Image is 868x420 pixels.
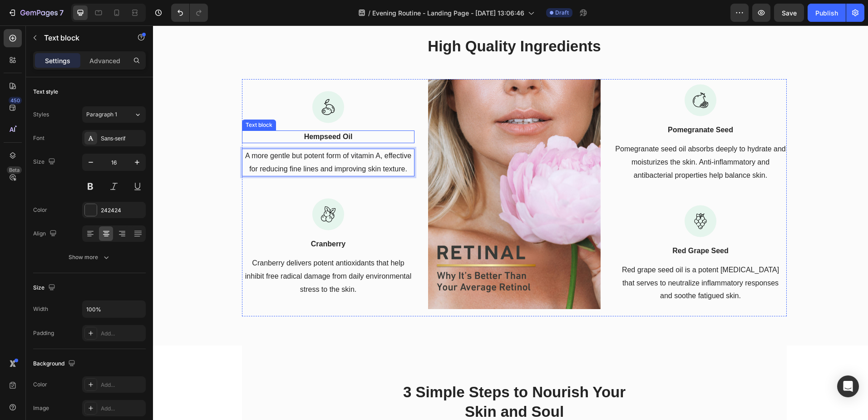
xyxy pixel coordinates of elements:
p: 7 [59,7,64,18]
p: Settings [45,56,70,65]
div: Align [33,228,59,240]
div: Color [33,380,47,389]
span: Save [782,9,797,17]
span: Draft [555,9,569,17]
img: Alt Image [275,54,448,284]
p: Cranberry delivers potent antioxidants that help inhibit free radical damage from daily environme... [90,231,261,270]
div: Color [33,206,47,214]
div: Styles [33,110,49,119]
div: Open Intercom Messenger [837,375,859,397]
img: Alt Image [159,173,191,205]
img: Alt Image [532,180,563,212]
p: Advanced [89,56,120,65]
span: Evening Routine - Landing Page - [DATE] 13:06:46 [372,8,524,18]
button: Paragraph 1 [82,106,146,123]
button: Publish [808,4,846,22]
div: Text block [91,95,121,104]
div: Size [33,282,57,294]
div: Beta [7,166,22,174]
div: Background [33,358,77,370]
iframe: Design area [153,25,868,420]
img: Alt Image [532,59,563,91]
div: 242424 [101,206,143,215]
p: Red Grape Seed [462,220,633,231]
img: Alt Image [159,65,191,98]
div: Sans-serif [101,135,143,143]
div: 450 [9,97,22,104]
input: Auto [83,301,145,317]
div: Width [33,305,48,313]
p: Pomegranate Seed [462,99,633,110]
div: Add... [101,330,143,338]
h2: 3 Simple Steps to Nourish Your Skin and Soul [248,356,475,397]
div: Undo/Redo [171,4,208,22]
span: Paragraph 1 [86,110,117,119]
p: Text block [44,32,121,43]
div: Padding [33,329,54,337]
span: / [368,8,370,18]
p: Pomegranate seed oil absorbs deeply to hydrate and moisturizes the skin. Anti-inflammatory and an... [462,117,633,156]
div: Show more [69,253,111,262]
button: 7 [4,4,68,22]
p: A more gentle but potent form of vitamin A, effective for reducing fine lines and improving skin ... [90,124,261,150]
div: Publish [815,8,838,18]
button: Show more [33,249,146,265]
div: Size [33,156,57,168]
div: Add... [101,381,143,389]
p: Hempseed Oil [90,106,261,117]
p: Cranberry [90,213,261,224]
button: Save [774,4,804,22]
p: Red grape seed oil is a potent [MEDICAL_DATA] that serves to neutralize inflammatory responses an... [462,238,633,277]
div: Add... [101,405,143,413]
div: Image [33,404,49,412]
div: Font [33,134,44,142]
div: Text style [33,88,58,96]
div: Rich Text Editor. Editing area: main [89,123,261,151]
